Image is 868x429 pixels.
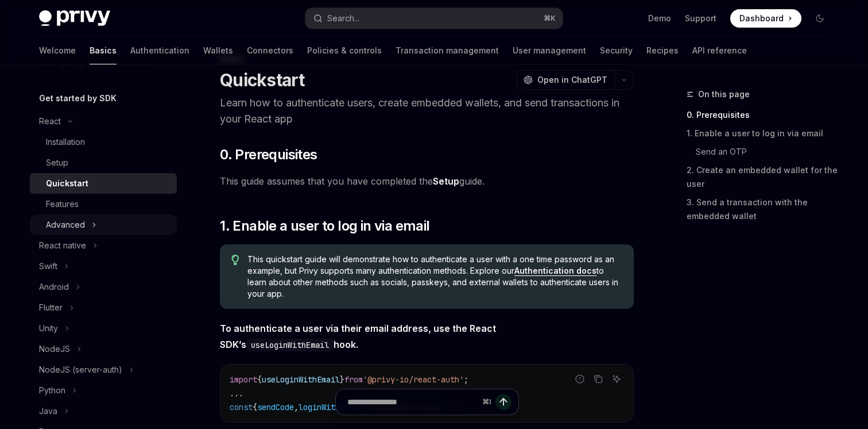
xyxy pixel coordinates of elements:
[572,371,587,386] button: Report incorrect code
[30,194,177,215] a: Features
[698,87,750,101] span: On this page
[39,114,61,128] div: React
[39,259,57,273] div: Swift
[39,239,86,252] div: React native
[30,152,177,173] a: Setup
[516,70,614,90] button: Open in ChatGPT
[730,9,801,28] a: Dashboard
[230,374,257,385] span: import
[39,91,117,105] h5: Get started by SDK
[692,37,747,64] a: API reference
[39,321,58,335] div: Unity
[220,173,634,189] span: This guide assumes that you have completed the guide.
[687,124,838,143] a: 1. Enable a user to log in via email
[203,37,233,64] a: Wallets
[39,301,63,315] div: Flutter
[39,280,69,294] div: Android
[30,401,177,422] button: Toggle Java section
[39,363,122,377] div: NodeJS (server-auth)
[46,156,68,170] div: Setup
[648,13,671,24] a: Demo
[39,404,57,418] div: Java
[90,37,117,64] a: Basics
[220,95,634,127] p: Learn how to authenticate users, create embedded wallets, and send transactions in your React app
[30,318,177,339] button: Toggle Unity section
[30,215,177,235] button: Toggle Advanced section
[30,132,177,152] a: Installation
[687,106,838,124] a: 0. Prerequisites
[646,37,679,64] a: Recipes
[246,339,334,351] code: useLoginWithEmail
[130,37,189,64] a: Authentication
[39,10,110,26] img: dark logo
[544,14,556,23] span: ⌘ K
[811,9,829,28] button: Toggle dark mode
[46,135,85,149] div: Installation
[363,374,464,385] span: '@privy-io/react-auth'
[396,37,499,64] a: Transaction management
[46,177,88,190] div: Quickstart
[220,145,317,164] span: 0. Prerequisites
[327,12,359,25] div: Search...
[513,37,586,64] a: User management
[687,161,838,193] a: 2. Create an embedded wallet for the user
[307,37,382,64] a: Policies & controls
[514,266,596,276] a: Authentication docs
[257,374,262,385] span: {
[344,374,363,385] span: from
[220,217,429,235] span: 1. Enable a user to log in via email
[591,371,606,386] button: Copy the contents from the code block
[30,111,177,132] button: Toggle React section
[39,384,65,397] div: Python
[687,193,838,225] a: 3. Send a transaction with the embedded wallet
[30,359,177,380] button: Toggle NodeJS (server-auth) section
[247,37,293,64] a: Connectors
[347,389,478,415] input: Ask a question...
[600,37,633,64] a: Security
[247,254,622,300] span: This quickstart guide will demonstrate how to authenticate a user with a one time password as an ...
[30,277,177,297] button: Toggle Android section
[609,371,624,386] button: Ask AI
[46,197,79,211] div: Features
[340,374,344,385] span: }
[739,13,784,24] span: Dashboard
[231,255,239,265] svg: Tip
[39,342,70,356] div: NodeJS
[30,339,177,359] button: Toggle NodeJS section
[30,235,177,256] button: Toggle React native section
[30,256,177,277] button: Toggle Swift section
[495,394,511,410] button: Send message
[46,218,85,232] div: Advanced
[685,13,716,24] a: Support
[433,175,459,187] a: Setup
[464,374,468,385] span: ;
[305,8,563,29] button: Open search
[30,380,177,401] button: Toggle Python section
[537,74,607,86] span: Open in ChatGPT
[262,374,340,385] span: useLoginWithEmail
[30,297,177,318] button: Toggle Flutter section
[39,37,76,64] a: Welcome
[220,323,496,350] strong: To authenticate a user via their email address, use the React SDK’s hook.
[687,143,838,161] a: Send an OTP
[30,173,177,194] a: Quickstart
[220,70,305,90] h1: Quickstart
